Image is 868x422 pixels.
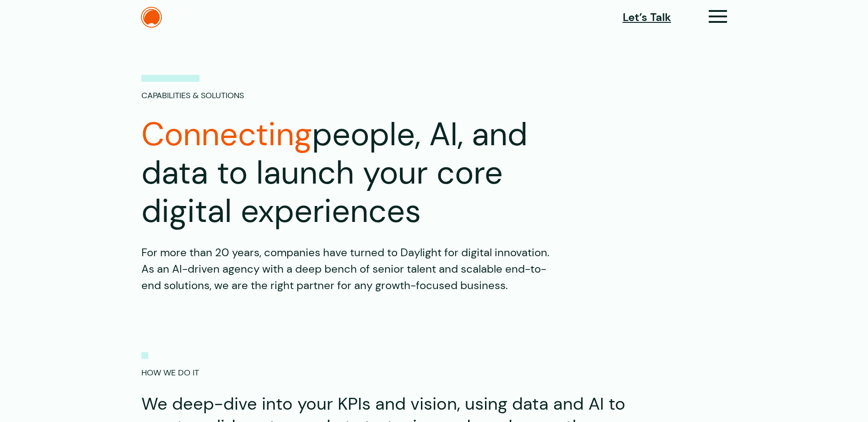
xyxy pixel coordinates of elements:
p: For more than 20 years, companies have turned to Daylight for digital innovation. As an AI-driven... [141,244,553,294]
p: HOW WE DO IT [141,352,199,379]
img: The Daylight Studio Logo [141,7,162,28]
h1: people, AI, and data to launch your core digital experiences [141,116,599,231]
span: Connecting [141,114,312,155]
p: Capabilities & Solutions [141,75,244,102]
a: Let’s Talk [623,9,671,26]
